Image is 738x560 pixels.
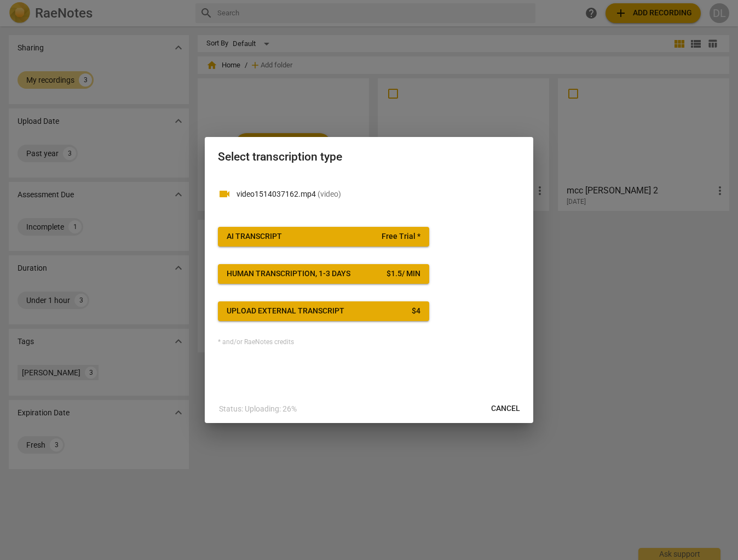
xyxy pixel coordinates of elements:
[218,227,429,247] button: AI TranscriptFree Trial *
[382,231,420,242] span: Free Trial *
[218,301,429,321] button: Upload external transcript$4
[491,403,520,414] span: Cancel
[218,150,520,164] h2: Select transcription type
[218,264,429,284] button: Human transcription, 1-3 days$1.5/ min
[412,306,420,317] div: $ 4
[219,403,297,415] p: Status: Uploading: 26%
[482,399,529,419] button: Cancel
[218,187,231,201] span: videocam
[227,268,350,279] div: Human transcription, 1-3 days
[218,339,520,346] div: * and/or RaeNotes credits
[227,306,344,317] div: Upload external transcript
[237,188,520,200] p: video1514037162.mp4(video)
[227,231,282,242] div: AI Transcript
[387,268,420,279] div: $ 1.5 / min
[318,190,341,198] span: ( video )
